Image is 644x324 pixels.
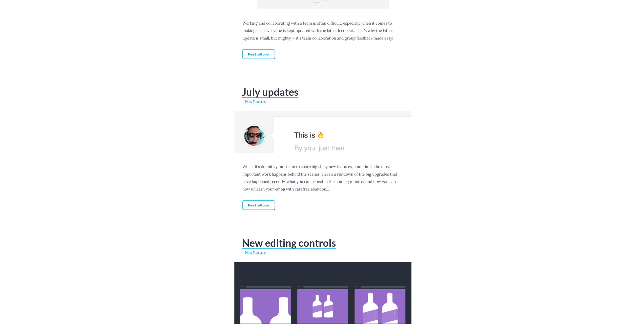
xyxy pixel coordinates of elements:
a: Read full post [242,49,275,59]
a: New Features [245,251,266,255]
p: Whilst it’s definitely more fun to share big shiny new features, sometimes the most important wor... [242,163,402,193]
p: In [242,100,402,103]
a: New Features [245,100,266,104]
p: In [242,251,402,254]
a: New editing controls [242,238,336,249]
p: Working and collaborating with a team is often difficult, especially when it comes to making sure... [242,20,402,42]
img: 04_emoji.png [234,111,411,153]
a: July updates [242,87,298,98]
a: Read full post [242,200,275,210]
